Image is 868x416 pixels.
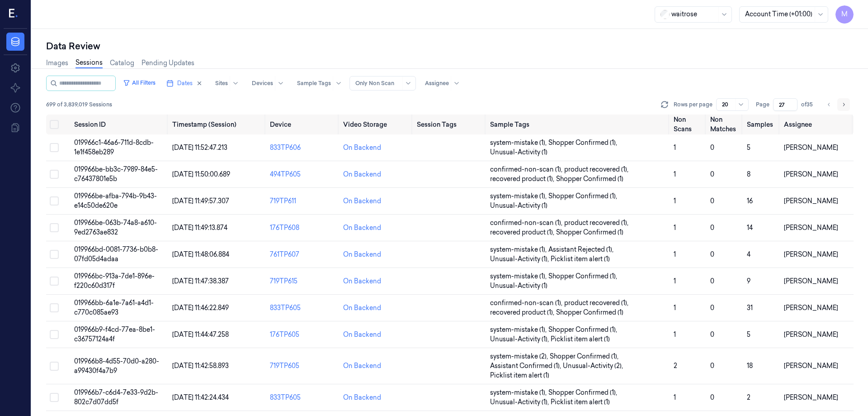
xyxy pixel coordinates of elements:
span: recovered product (1) , [490,308,556,317]
th: Device [266,115,340,134]
span: 019966be-afba-794b-9b43-e14c50de620e [74,192,157,210]
span: Shopper Confirmed (1) [556,174,623,184]
span: [DATE] 11:49:57.307 [172,197,229,205]
span: 9 [747,277,750,285]
span: [DATE] 11:52:47.213 [172,143,227,152]
span: 16 [747,197,753,205]
span: Picklist item alert (1) [551,254,610,264]
span: Unusual-Activity (1) , [490,335,551,344]
span: 1 [674,143,676,152]
span: Shopper Confirmed (1) , [548,138,619,148]
th: Non Scans [670,115,707,134]
span: 4 [747,250,750,258]
span: system-mistake (1) , [490,191,548,201]
th: Sample Tags [486,115,670,134]
span: 0 [710,304,714,312]
span: Shopper Confirmed (1) , [548,191,619,201]
div: On Backend [343,277,381,286]
span: Unusual-Activity (1) [490,281,547,291]
div: On Backend [343,170,381,179]
span: Picklist item alert (1) [551,397,610,407]
span: 0 [710,170,714,178]
span: Unusual-Activity (1) [490,201,547,210]
span: [PERSON_NAME] [784,250,838,258]
a: Images [46,58,68,68]
span: 1 [674,250,676,258]
div: 833TP605 [270,303,336,313]
nav: pagination [823,98,850,111]
span: [PERSON_NAME] [784,277,838,285]
div: On Backend [343,303,381,313]
button: Select row [50,303,59,312]
span: 5 [747,330,750,339]
span: Assistant Confirmed (1) , [490,361,563,371]
button: Select row [50,143,59,152]
span: [PERSON_NAME] [784,330,838,339]
div: On Backend [343,330,381,339]
span: system-mistake (1) , [490,245,548,254]
span: 019966bc-913a-7de1-896e-f220c60d317f [74,272,155,290]
span: 2 [674,362,677,370]
div: 833TP606 [270,143,336,153]
span: 1 [674,197,676,205]
span: system-mistake (2) , [490,352,550,361]
span: 0 [710,362,714,370]
div: 494TP605 [270,170,336,179]
span: confirmed-non-scan (1) , [490,218,564,228]
button: Select row [50,196,59,206]
button: All Filters [119,76,159,90]
span: system-mistake (1) , [490,272,548,281]
button: Select row [50,250,59,259]
span: Picklist item alert (1) [490,371,549,380]
span: Unusual-Activity (1) [490,148,547,157]
span: Shopper Confirmed (1) , [548,325,619,335]
span: M [835,5,854,24]
button: Select row [50,170,59,179]
span: Picklist item alert (1) [551,335,610,344]
div: 176TP605 [270,330,336,339]
span: Unusual-Activity (1) , [490,397,551,407]
th: Samples [743,115,780,134]
button: Dates [163,76,206,91]
div: 719TP605 [270,361,336,371]
span: product recovered (1) , [564,298,630,308]
span: system-mistake (1) , [490,325,548,335]
div: 176TP608 [270,223,336,233]
span: Shopper Confirmed (1) [556,308,623,317]
span: system-mistake (1) , [490,388,548,397]
span: [DATE] 11:44:47.258 [172,330,229,339]
button: Select row [50,223,59,232]
div: On Backend [343,143,381,153]
span: 14 [747,224,753,232]
span: 0 [710,393,714,402]
span: [DATE] 11:49:13.874 [172,224,227,232]
span: 1 [674,224,676,232]
span: [PERSON_NAME] [784,197,838,205]
span: 019966b7-c6d4-7e33-9d2b-802c7d07dd5f [74,388,158,406]
div: On Backend [343,196,381,206]
span: [PERSON_NAME] [784,304,838,312]
span: confirmed-non-scan (1) , [490,298,564,308]
th: Timestamp (Session) [169,115,266,134]
div: 761TP607 [270,250,336,259]
span: recovered product (1) , [490,228,556,237]
span: 019966b8-4d55-70d0-a280-a99430f4a7b9 [74,357,159,375]
button: Select row [50,330,59,339]
span: [DATE] 11:42:58.893 [172,362,229,370]
span: 0 [710,277,714,285]
span: 019966be-063b-74a8-a610-9ed2763ae832 [74,219,157,236]
span: [DATE] 11:42:24.434 [172,393,229,402]
span: Shopper Confirmed (1) , [548,388,619,397]
th: Non Matches [707,115,743,134]
div: 833TP605 [270,393,336,402]
span: Page [756,100,769,109]
span: 8 [747,170,750,178]
span: of 35 [801,100,816,109]
div: On Backend [343,223,381,233]
span: 0 [710,330,714,339]
div: On Backend [343,250,381,259]
span: 1 [674,277,676,285]
span: 0 [710,250,714,258]
span: [DATE] 11:46:22.849 [172,304,229,312]
span: 019966be-bb3c-7989-84e5-c76437801e5b [74,165,158,183]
